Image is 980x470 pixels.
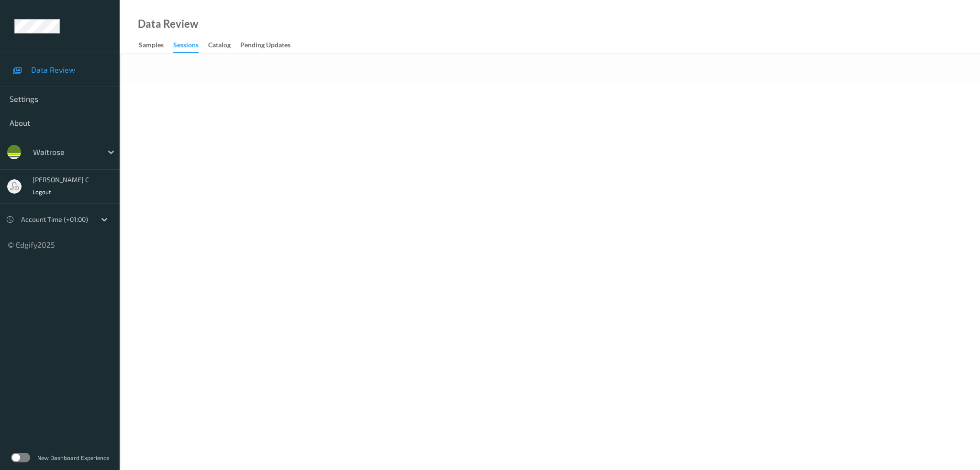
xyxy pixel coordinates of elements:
a: Catalog [208,39,240,52]
div: Samples [139,40,164,52]
a: Samples [139,39,173,52]
div: Pending Updates [240,40,290,52]
div: Sessions [173,40,199,53]
a: Pending Updates [240,39,300,52]
div: Catalog [208,40,231,52]
a: Sessions [173,39,208,53]
div: Data Review [138,19,198,29]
